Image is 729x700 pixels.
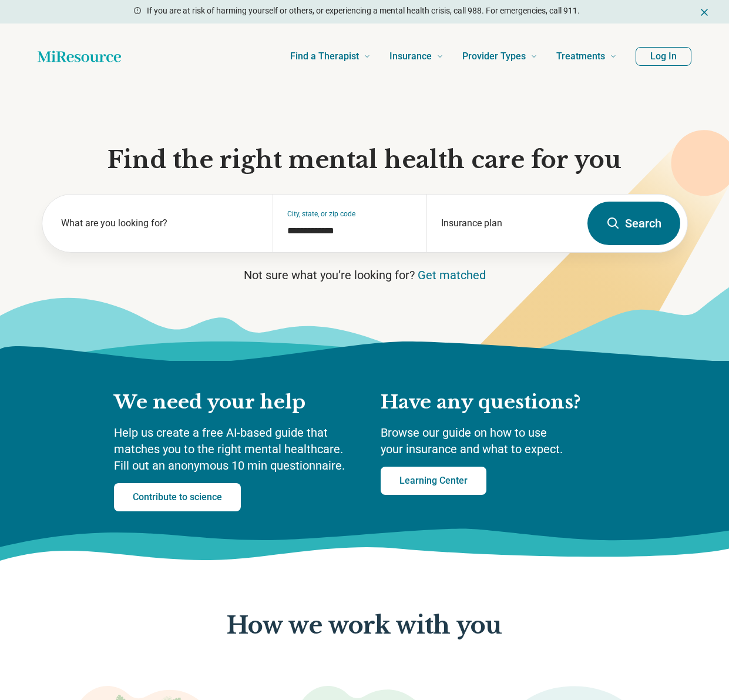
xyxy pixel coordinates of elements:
a: Treatments [556,33,617,80]
a: Home page [38,45,121,68]
button: Search [587,202,680,245]
button: Dismiss [698,5,710,19]
p: Not sure what you’re looking for? [42,267,688,283]
span: Provider Types [462,48,526,65]
button: Log In [636,47,691,66]
span: Insurance [389,48,432,65]
a: Insurance [389,33,444,80]
a: Find a Therapist [290,33,371,80]
span: Treatments [556,48,605,65]
a: Provider Types [462,33,537,80]
a: Learning Center [381,467,486,495]
label: What are you looking for? [61,216,259,230]
h2: Have any questions? [381,390,616,415]
p: Browse our guide on how to use your insurance and what to expect. [381,424,616,457]
h1: Find the right mental health care for you [42,145,688,175]
a: Contribute to science [114,483,241,511]
p: How we work with you [227,612,502,639]
p: If you are at risk of harming yourself or others, or experiencing a mental health crisis, call 98... [147,5,580,17]
p: Help us create a free AI-based guide that matches you to the right mental healthcare. Fill out an... [114,424,357,474]
span: Find a Therapist [290,48,359,65]
a: Get matched [418,268,486,282]
h2: We need your help [114,390,357,415]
